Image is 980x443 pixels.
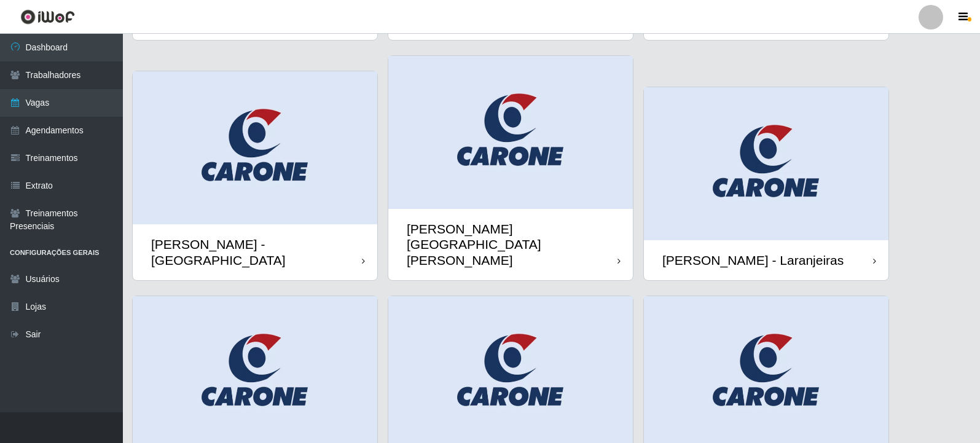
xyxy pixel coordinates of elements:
div: [PERSON_NAME][GEOGRAPHIC_DATA][PERSON_NAME] [407,221,617,268]
a: [PERSON_NAME][GEOGRAPHIC_DATA][PERSON_NAME] [388,56,633,280]
img: cardImg [133,71,377,224]
img: CoreUI Logo [20,9,75,25]
div: [PERSON_NAME] - [GEOGRAPHIC_DATA] [151,237,362,267]
a: [PERSON_NAME] - [GEOGRAPHIC_DATA] [133,71,377,280]
img: cardImg [644,87,888,240]
img: cardImg [388,56,633,209]
div: [PERSON_NAME] - Laranjeiras [662,253,844,268]
a: [PERSON_NAME] - Laranjeiras [644,87,888,280]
